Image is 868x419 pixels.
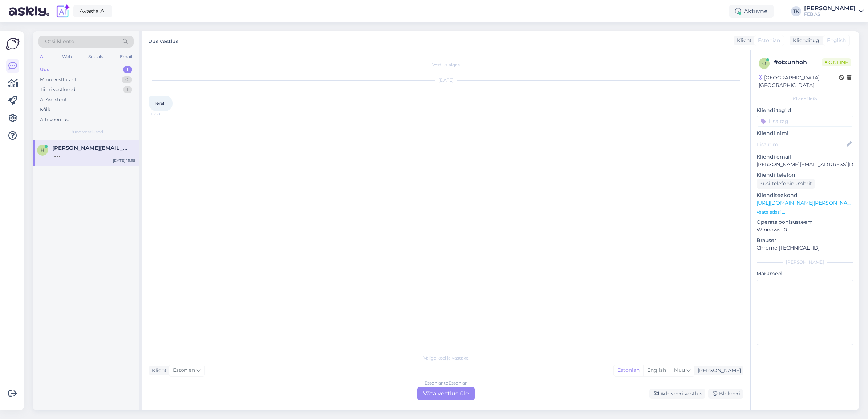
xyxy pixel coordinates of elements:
[757,153,853,161] p: Kliendi email
[757,226,853,234] p: Windows 10
[734,37,752,44] div: Klient
[122,76,132,83] div: 0
[113,158,135,163] div: [DATE] 15:58
[123,86,132,93] div: 1
[614,365,643,376] div: Estonian
[708,389,743,399] div: Blokeeri
[154,100,164,106] span: Tere!
[827,37,846,44] span: English
[73,5,112,17] a: Avasta AI
[757,140,845,148] input: Lisa nimi
[40,96,67,103] div: AI Assistent
[757,209,853,215] p: Vaata edasi ...
[417,387,475,400] div: Võta vestlus üle
[757,192,853,199] p: Klienditeekond
[173,366,195,374] span: Estonian
[643,365,670,376] div: English
[149,62,743,68] div: Vestlus algas
[38,52,47,61] div: All
[757,161,853,168] p: [PERSON_NAME][EMAIL_ADDRESS][DOMAIN_NAME]
[61,52,73,61] div: Web
[649,389,705,399] div: Arhiveeri vestlus
[757,130,853,137] p: Kliendi nimi
[757,270,853,278] p: Märkmed
[674,367,685,373] span: Muu
[55,4,70,19] img: explore-ai
[695,367,741,374] div: [PERSON_NAME]
[757,218,853,226] p: Operatsioonisüsteem
[762,61,766,66] span: o
[151,111,178,117] span: 15:58
[40,66,49,73] div: Uus
[804,5,856,11] div: [PERSON_NAME]
[40,106,50,113] div: Kõik
[149,367,167,374] div: Klient
[804,11,856,17] div: FEB AS
[40,116,70,123] div: Arhiveeritud
[791,6,801,16] div: TK
[118,52,134,61] div: Email
[40,86,76,93] div: Tiimi vestlused
[41,147,44,153] span: h
[757,171,853,179] p: Kliendi telefon
[757,237,853,244] p: Brauser
[757,244,853,252] p: Chrome [TECHNICAL_ID]
[757,96,853,102] div: Kliendi info
[757,259,853,266] div: [PERSON_NAME]
[774,58,822,67] div: # otxunhoh
[757,116,853,127] input: Lisa tag
[149,77,743,83] div: [DATE]
[45,38,74,45] span: Otsi kliente
[425,380,468,386] div: Estonian to Estonian
[40,76,76,83] div: Minu vestlused
[149,355,743,361] div: Valige keel ja vastake
[758,37,780,44] span: Estonian
[822,58,851,66] span: Online
[148,36,178,45] label: Uus vestlus
[6,37,20,51] img: Askly Logo
[123,66,132,73] div: 1
[804,5,864,17] a: [PERSON_NAME]FEB AS
[69,129,103,135] span: Uued vestlused
[52,145,128,151] span: hendrik.saadi@mail.ee
[757,107,853,114] p: Kliendi tag'id
[87,52,105,61] div: Socials
[759,74,839,89] div: [GEOGRAPHIC_DATA], [GEOGRAPHIC_DATA]
[729,5,774,18] div: Aktiivne
[757,179,815,189] div: Küsi telefoninumbrit
[790,37,821,44] div: Klienditugi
